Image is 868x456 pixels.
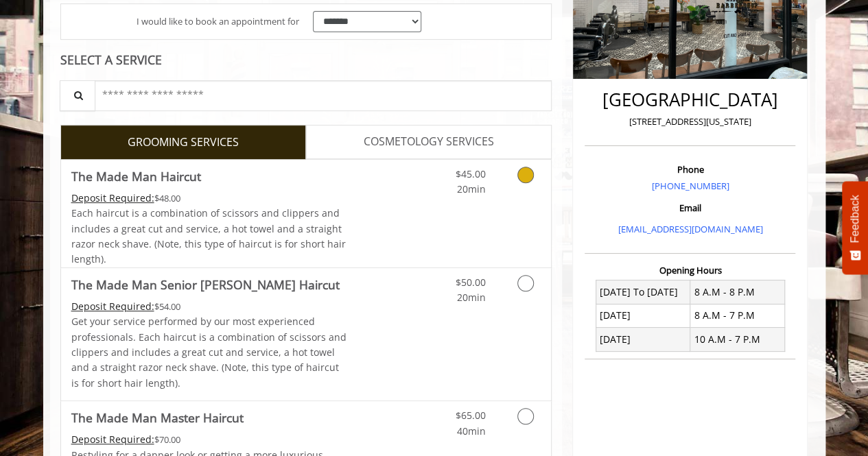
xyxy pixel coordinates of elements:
div: $48.00 [71,191,347,206]
b: The Made Man Haircut [71,167,201,186]
span: COSMETOLOGY SERVICES [364,133,494,151]
td: 10 A.M - 7 P.M [690,328,785,351]
button: Feedback - Show survey [842,181,868,274]
div: $70.00 [71,432,347,447]
span: This service needs some Advance to be paid before we block your appointment [71,433,154,446]
span: Feedback [849,195,861,243]
p: [STREET_ADDRESS][US_STATE] [588,115,792,129]
span: I would like to book an appointment for [137,14,299,29]
h3: Opening Hours [585,265,795,275]
td: 8 A.M - 8 P.M [690,280,785,304]
span: $50.00 [455,276,485,289]
div: SELECT A SERVICE [60,53,552,67]
span: 20min [456,291,485,304]
td: [DATE] To [DATE] [596,280,690,304]
a: [EMAIL_ADDRESS][DOMAIN_NAME] [618,223,762,235]
h2: [GEOGRAPHIC_DATA] [588,90,792,110]
div: $54.00 [71,299,347,314]
span: 40min [456,424,485,437]
b: The Made Man Senior [PERSON_NAME] Haircut [71,275,340,294]
td: 8 A.M - 7 P.M [690,304,785,327]
span: 20min [456,182,485,195]
span: Each haircut is a combination of scissors and clippers and includes a great cut and service, a ho... [71,206,346,265]
span: This service needs some Advance to be paid before we block your appointment [71,191,154,204]
h3: Phone [588,165,792,174]
span: This service needs some Advance to be paid before we block your appointment [71,300,154,313]
button: Service Search [60,80,95,111]
span: $65.00 [455,409,485,422]
td: [DATE] [596,328,690,351]
span: GROOMING SERVICES [128,134,239,152]
h3: Email [588,203,792,213]
b: The Made Man Master Haircut [71,408,244,427]
span: $45.00 [455,167,485,180]
p: Get your service performed by our most experienced professionals. Each haircut is a combination o... [71,314,347,391]
td: [DATE] [596,304,690,327]
a: [PHONE_NUMBER] [651,180,729,192]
